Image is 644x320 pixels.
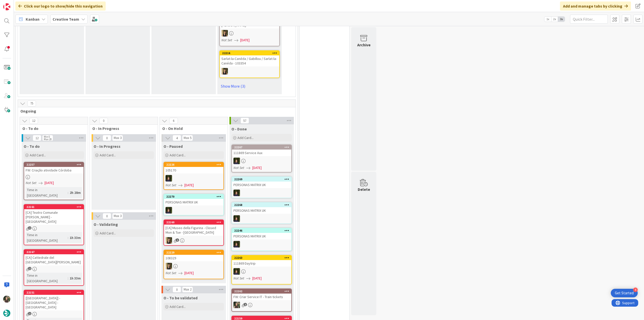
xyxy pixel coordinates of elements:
[26,163,84,166] div: 22257
[232,268,291,275] div: MC
[164,194,223,199] div: 22270
[22,126,82,131] span: O - To do
[164,207,223,214] div: MC
[94,144,120,149] span: O - In Progress
[252,276,262,281] span: [DATE]
[164,263,223,269] div: SP
[166,183,176,187] i: Not Set
[219,82,280,90] a: Show More (3)
[184,137,191,139] div: Max 5
[234,256,291,260] div: 22263
[234,146,291,149] div: 22267
[232,182,291,188] div: PERSONAS MATRIX UK
[164,237,223,244] div: SP
[220,68,279,75] div: SP
[164,144,183,149] span: O - Paused
[68,235,82,240] div: 1h 33m
[233,241,240,247] img: MC
[240,118,249,124] span: 57
[11,1,23,7] span: Support
[94,222,118,227] span: O - Validating
[232,256,291,260] div: 22263
[232,233,291,239] div: PERSONAS MATRIX UK
[26,250,84,254] div: 22167
[232,203,291,214] div: 22268PERSONAS MATRIX UK
[173,287,181,293] span: 0
[3,3,10,10] img: Visit kanbanzone.com
[231,145,292,172] a: 22267111869 Service AuxMCNot Set[DATE]
[233,158,240,164] img: MC
[24,250,84,254] div: 22167
[24,250,84,265] div: 22167[CA] Cattedrale del [GEOGRAPHIC_DATA][PERSON_NAME]
[232,228,291,233] div: 22246
[103,213,111,219] span: 0
[222,51,279,55] div: 22216
[232,150,291,156] div: 111869 Service Aux
[232,260,291,267] div: 111869 Daytrip
[24,162,84,167] div: 22257
[173,135,181,141] span: 4
[232,289,291,300] div: 22262FW: Criar Service IT - Train tickets
[233,276,244,280] i: Not Set
[166,175,172,182] img: MC
[28,226,31,230] span: 2
[219,8,280,46] a: FW: [TripID:110551] - Roadbook - Fantastic Portugal Tour — [PERSON_NAME]!SPNot Set[DATE]
[26,187,68,198] div: Time in [GEOGRAPHIC_DATA]
[24,205,84,209] div: 22161
[234,203,291,207] div: 22268
[24,205,84,225] div: 22161[CA] Teatro Comunale [PERSON_NAME] - [GEOGRAPHIC_DATA]
[44,135,50,138] div: Min 0
[615,291,634,296] div: Get Started
[221,30,228,37] img: SP
[231,289,292,312] a: 22262FW: Criar Service IT - Train ticketsIG
[166,263,172,269] img: SP
[3,310,10,317] img: avatar
[184,270,194,276] span: [DATE]
[114,215,122,217] div: Max 3
[28,312,31,315] span: 1
[166,207,172,214] img: MC
[252,165,262,170] span: [DATE]
[232,228,291,239] div: 22246PERSONAS MATRIX UK
[26,291,84,294] div: 22151
[231,126,247,131] span: O - Done
[234,177,291,181] div: 22269
[233,302,240,308] img: IG
[234,229,291,232] div: 22246
[232,241,291,247] div: MC
[103,135,111,141] span: 0
[164,220,223,236] div: 22160[CA] Museo della Figurina - Closed Mon & Tue - [GEOGRAPHIC_DATA]
[164,220,224,246] a: 22160[CA] Museo della Figurina - Closed Mon & Tue - [GEOGRAPHIC_DATA]SP
[221,68,228,75] img: SP
[24,167,84,173] div: FW: Criação atividade Córdoba
[221,38,232,42] i: Not Set
[232,158,291,164] div: MC
[184,288,191,291] div: Max 2
[164,194,223,205] div: 22270PERSONAS MATRIX UK
[176,238,179,242] span: 1
[100,231,116,235] span: Add Card...
[219,50,280,78] a: 22216Sarlat-la-Canéda / Gabillou / Sarlat-la-Canéda - 103354SP
[232,289,291,294] div: 22262
[68,190,82,195] div: 2h 28m
[164,250,223,255] div: 22229
[232,294,291,300] div: FW: Criar Service IT - Train tickets
[166,195,223,198] div: 22270
[233,165,244,170] i: Not Set
[240,38,250,43] span: [DATE]
[164,225,223,236] div: [CA] Museo della Figurina - Closed Mon & Tue - [GEOGRAPHIC_DATA]
[26,181,36,185] i: Not Set
[611,289,638,297] div: Open Get Started checklist, remaining modules: 4
[24,204,84,245] a: 22161[CA] Teatro Comunale [PERSON_NAME] - [GEOGRAPHIC_DATA]Time in [GEOGRAPHIC_DATA]:1h 33m
[26,232,68,243] div: Time in [GEOGRAPHIC_DATA]
[26,205,84,209] div: 22161
[24,295,84,310] div: [[GEOGRAPHIC_DATA]] - [GEOGRAPHIC_DATA] - [GEOGRAPHIC_DATA]
[232,256,291,267] div: 22263111869 Daytrip
[45,180,54,186] span: [DATE]
[166,251,223,254] div: 22229
[233,215,240,222] img: MC
[164,250,224,279] a: 22229108329SPNot Set[DATE]
[231,176,292,198] a: 22269PERSONAS MATRIX UKMC
[44,138,52,140] div: Max 20
[169,118,178,124] span: 6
